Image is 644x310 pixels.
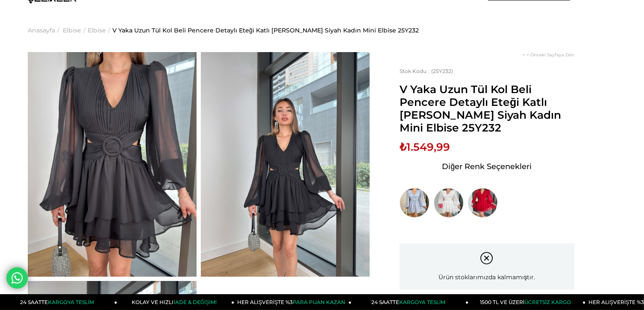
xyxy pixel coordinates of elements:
a: Elbise [63,9,81,52]
span: KARGOYA TESLİM [399,299,445,305]
span: İADE & DEĞİŞİM! [173,299,216,305]
a: Anasayfa [28,9,55,52]
span: (25Y232) [400,68,453,74]
a: KOLAY VE HIZLIİADE & DEĞİŞİM! [117,294,234,310]
img: V Yaka Uzun Tül Kol Beli Pencere Detaylı Eteği Katlı Lars Beyaz Kadın Mini Elbise 25Y232 [434,188,464,218]
li: > [88,9,112,52]
a: < < Önceki Sayfaya Dön [523,52,574,58]
span: KARGOYA TESLİM [48,299,94,305]
span: ÜCRETSİZ KARGO [524,299,571,305]
a: 1500 TL VE ÜZERİÜCRETSİZ KARGO [468,294,585,310]
span: Stok Kodu [400,68,431,74]
img: Lars Elbise 25Y232 [28,52,197,277]
a: V Yaka Uzun Tül Kol Beli Pencere Detaylı Eteği Katlı [PERSON_NAME] Siyah Kadın Mini Elbise 25Y232 [112,9,419,52]
div: Ürün stoklarımızda kalmamıştır. [400,243,574,290]
li: > [63,9,88,52]
img: V Yaka Uzun Tül Kol Beli Pencere Detaylı Eteği Katlı Lars Kırmızı Kadın Mini Elbise 25Y232 [468,188,498,218]
span: Diğer Renk Seçenekleri [442,160,532,173]
a: 24 SAATTEKARGOYA TESLİM [351,294,468,310]
span: ₺1.549,99 [400,140,450,153]
a: HER ALIŞVERİŞTE %3PARA PUAN KAZAN [234,294,351,310]
img: Lars Elbise 25Y232 [201,52,370,277]
a: Elbise [88,9,106,52]
li: > [28,9,62,52]
span: V Yaka Uzun Tül Kol Beli Pencere Detaylı Eteği Katlı [PERSON_NAME] Siyah Kadın Mini Elbise 25Y232 [400,83,574,134]
img: V Yaka Uzun Tül Kol Beli Pencere Detaylı Eteği Katlı Lars Mavi Kadın Mini Elbise 25Y232 [400,188,429,218]
span: PARA PUAN KAZAN [293,299,345,305]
